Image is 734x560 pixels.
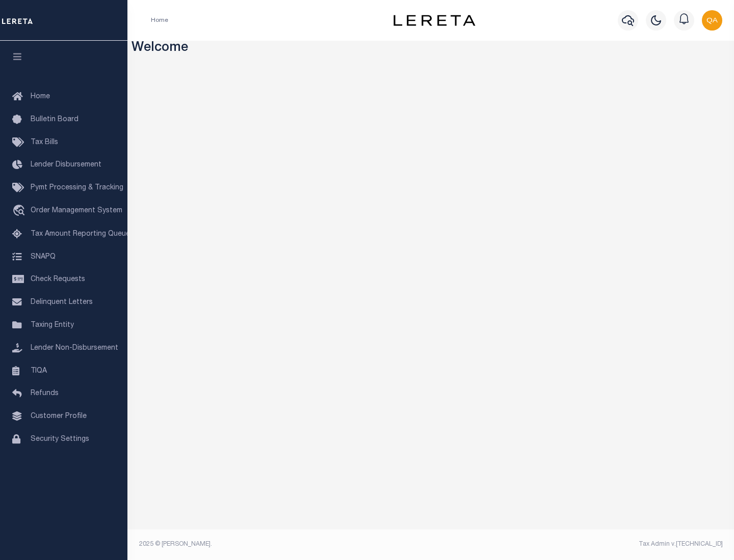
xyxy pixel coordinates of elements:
span: Delinquent Letters [31,299,93,306]
span: Lender Non-Disbursement [31,345,118,352]
span: Order Management System [31,207,122,214]
h3: Welcome [132,41,730,57]
div: Tax Admin v.[TECHNICAL_ID] [438,540,723,549]
i: travel_explore [12,205,29,218]
span: Home [31,93,50,100]
div: 2025 © [PERSON_NAME]. [132,540,431,549]
span: Lender Disbursement [31,161,101,169]
span: TIQA [31,367,47,374]
span: Tax Amount Reporting Queue [31,231,130,238]
span: Taxing Entity [31,322,74,329]
span: Security Settings [31,436,89,443]
span: Refunds [31,390,59,397]
img: logo-dark.svg [394,15,475,26]
img: svg+xml;base64,PHN2ZyB4bWxucz0iaHR0cDovL3d3dy53My5vcmcvMjAwMC9zdmciIHBvaW50ZXItZXZlbnRzPSJub25lIi... [702,10,722,31]
span: Bulletin Board [31,116,78,123]
span: Pymt Processing & Tracking [31,184,123,191]
span: SNAPQ [31,253,56,260]
span: Customer Profile [31,413,87,420]
li: Home [151,16,168,25]
span: Tax Bills [31,139,58,146]
span: Check Requests [31,276,85,283]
